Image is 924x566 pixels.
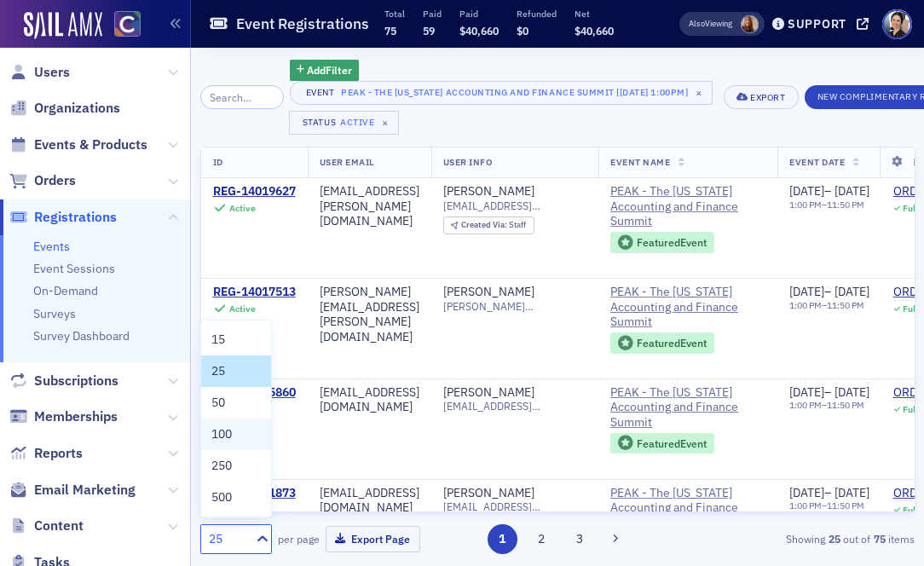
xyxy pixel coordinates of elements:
[34,407,118,426] span: Memberships
[340,117,374,128] div: Active
[724,85,798,109] button: Export
[789,285,869,300] div: –
[691,85,707,101] span: ×
[34,99,120,118] span: Organizations
[9,517,84,535] a: Content
[789,184,869,199] div: –
[834,384,869,400] span: [DATE]
[209,530,246,548] div: 25
[326,526,420,552] button: Export Page
[789,385,869,401] div: –
[443,285,534,300] div: [PERSON_NAME]
[789,399,822,411] time: 1:00 PM
[384,8,405,20] p: Total
[575,8,614,20] p: Net
[827,199,864,211] time: 11:50 PM
[290,81,713,105] button: EventPEAK - The [US_STATE] Accounting and Finance Summit [[DATE] 1:00pm]×
[34,517,84,535] span: Content
[461,221,526,230] div: Staff
[33,328,130,344] a: Survey Dashboard
[689,531,915,546] div: Showing out of items
[211,394,225,412] span: 50
[825,531,843,546] strong: 25
[320,486,419,516] div: [EMAIL_ADDRESS][DOMAIN_NAME]
[789,183,824,199] span: [DATE]
[9,481,136,500] a: Email Marketing
[750,93,785,102] div: Export
[827,500,864,511] time: 11:50 PM
[443,217,534,234] div: Created Via: Staff
[789,199,869,211] div: –
[9,99,120,118] a: Organizations
[526,524,556,554] button: 2
[443,184,534,199] div: [PERSON_NAME]
[34,372,118,390] span: Subscriptions
[834,485,869,500] span: [DATE]
[443,486,534,501] a: [PERSON_NAME]
[24,12,102,39] img: SailAMX
[213,156,223,168] span: ID
[610,332,714,354] div: Featured Event
[443,400,587,413] span: [EMAIL_ADDRESS][DOMAIN_NAME]
[320,156,374,168] span: User Email
[610,285,765,330] span: PEAK - The Colorado Accounting and Finance Summit
[320,184,419,229] div: [EMAIL_ADDRESS][PERSON_NAME][DOMAIN_NAME]
[741,15,759,33] span: Sheila Duggan
[33,261,115,276] a: Event Sessions
[211,331,225,349] span: 15
[9,372,118,390] a: Subscriptions
[320,285,419,344] div: [PERSON_NAME][EMAIL_ADDRESS][PERSON_NAME][DOMAIN_NAME]
[303,87,338,98] div: Event
[384,24,396,38] span: 75
[236,14,369,34] h1: Event Registrations
[788,16,846,32] div: Support
[443,300,587,313] span: [PERSON_NAME][EMAIL_ADDRESS][PERSON_NAME][DOMAIN_NAME]
[34,444,83,463] span: Reports
[229,203,256,214] div: Active
[211,425,232,443] span: 100
[637,439,707,448] div: Featured Event
[610,156,670,168] span: Event Name
[289,111,400,135] button: StatusActive×
[488,524,517,554] button: 1
[610,232,714,253] div: Featured Event
[290,60,360,81] button: AddFilter
[33,239,70,254] a: Events
[689,18,732,30] span: Viewing
[827,399,864,411] time: 11:50 PM
[9,444,83,463] a: Reports
[34,136,147,154] span: Events & Products
[423,8,442,20] p: Paid
[443,500,587,513] span: [EMAIL_ADDRESS][DOMAIN_NAME]
[9,63,70,82] a: Users
[517,8,557,20] p: Refunded
[789,299,822,311] time: 1:00 PM
[229,303,256,315] div: Active
[637,238,707,247] div: Featured Event
[870,531,888,546] strong: 75
[278,531,320,546] label: per page
[517,24,528,38] span: $0
[610,184,765,229] span: PEAK - The Colorado Accounting and Finance Summit
[211,362,225,380] span: 25
[213,285,296,300] a: REG-14017513
[34,208,117,227] span: Registrations
[789,300,869,311] div: –
[307,62,352,78] span: Add Filter
[610,285,765,330] a: PEAK - The [US_STATE] Accounting and Finance Summit
[378,115,393,130] span: ×
[834,284,869,299] span: [DATE]
[34,63,70,82] span: Users
[610,385,765,430] span: PEAK - The Colorado Accounting and Finance Summit
[213,184,296,199] a: REG-14019627
[33,306,76,321] a: Surveys
[102,11,141,40] a: View Homepage
[443,385,534,401] div: [PERSON_NAME]
[9,171,76,190] a: Orders
[610,184,765,229] a: PEAK - The [US_STATE] Accounting and Finance Summit
[789,500,822,511] time: 1:00 PM
[34,171,76,190] span: Orders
